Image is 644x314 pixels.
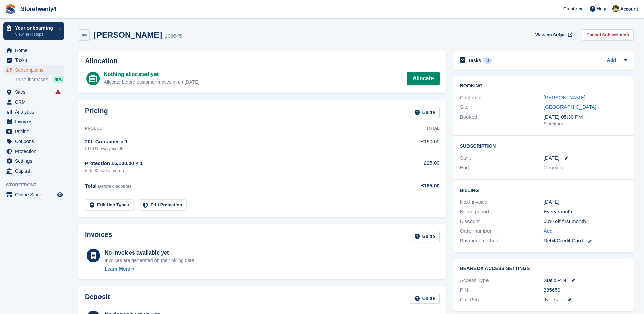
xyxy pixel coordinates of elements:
[105,257,196,264] div: Invoices are generated on their billing date.
[385,182,440,190] div: £185.00
[544,277,627,284] div: Static PIN
[104,70,199,78] div: Nothing allocated yet
[3,117,64,126] a: menu
[85,199,134,211] a: Edit Unit Types
[544,237,627,245] div: Debit/Credit Card
[460,237,544,245] div: Payment method
[53,76,64,83] div: NEW
[15,166,56,176] span: Capital
[15,117,56,126] span: Invoices
[544,208,627,216] div: Every month
[15,97,56,107] span: CRM
[544,296,627,304] div: [Not set]
[544,154,559,162] time: 2025-10-01 00:00:00 UTC
[582,29,634,40] a: Cancel Subscription
[85,138,385,146] div: 20ft Container × 1
[620,6,638,13] span: Account
[15,55,56,65] span: Tasks
[3,166,64,176] a: menu
[607,57,616,65] a: Add
[544,227,553,235] a: Add
[3,137,64,146] a: menu
[15,87,56,97] span: Sites
[3,87,64,97] a: menu
[410,293,440,304] a: Guide
[460,142,627,149] h2: Subscription
[98,184,131,189] span: Before discounts
[85,160,385,168] div: Protection £5,000.00 × 1
[3,127,64,136] a: menu
[104,78,199,86] div: Allocate before customer moves in on [DATE]
[460,154,544,162] div: Start
[3,107,64,117] a: menu
[460,277,544,284] div: Access Type
[3,65,64,75] a: menu
[15,137,56,146] span: Coupons
[3,22,64,40] a: Your onboarding View next steps
[15,31,55,37] p: View next steps
[460,227,544,235] div: Order number
[385,156,440,178] td: £25.00
[563,5,577,12] span: Create
[3,55,64,65] a: menu
[544,164,563,170] span: Ongoing
[597,5,606,12] span: Help
[460,208,544,216] div: Billing period
[544,121,627,127] div: Storefront
[544,198,627,206] div: [DATE]
[385,123,440,134] th: Total
[407,72,439,85] a: Allocate
[85,107,108,118] h2: Pricing
[85,293,110,304] h2: Deposit
[6,181,68,188] span: Storefront
[56,191,64,199] a: Preview store
[460,94,544,102] div: Customer
[544,217,627,225] div: 50% off first month
[85,146,385,152] div: £160.00 every month
[85,183,97,189] span: Total
[105,249,196,257] div: No invoices available yet
[85,57,440,65] h2: Allocation
[15,146,56,156] span: Protection
[85,123,385,134] th: Product
[3,190,64,199] a: menu
[460,217,544,225] div: Discount
[535,32,566,38] span: View on Stripe
[55,89,61,95] i: Smart entry sync failures have occurred
[460,113,544,127] div: Booked
[612,5,619,12] img: Lee Hanlon
[533,29,574,40] a: View on Stripe
[460,103,544,111] div: Site
[460,286,544,294] div: PIN
[5,4,16,14] img: stora-icon-8386f47178a22dfd0bd8f6a31ec36ba5ce8667c1dd55bd0f319d3a0aa187defe.svg
[544,113,627,121] div: [DATE] 05:30 PM
[165,32,182,40] div: 108645
[15,156,56,166] span: Settings
[85,231,112,242] h2: Invoices
[105,265,130,273] div: Learn More
[15,127,56,136] span: Pricing
[15,25,55,30] p: Your onboarding
[138,199,187,211] a: Edit Protection
[544,94,585,100] a: [PERSON_NAME]
[410,231,440,242] a: Guide
[16,76,64,83] a: Price increases NEW
[3,46,64,55] a: menu
[15,65,56,75] span: Subscriptions
[460,198,544,206] div: Next invoice
[85,167,385,174] div: £25.00 every month
[3,156,64,166] a: menu
[468,57,481,64] h2: Tasks
[3,97,64,107] a: menu
[105,265,196,273] a: Learn More
[94,30,162,39] h2: [PERSON_NAME]
[460,266,627,272] h2: BearBox Access Settings
[484,57,492,64] div: 0
[15,46,56,55] span: Home
[410,107,440,118] a: Guide
[460,296,544,304] div: Car Reg
[16,76,48,83] span: Price increases
[544,104,596,110] a: [GEOGRAPHIC_DATA]
[18,3,59,15] a: StoreTwenty4
[15,190,56,199] span: Online Store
